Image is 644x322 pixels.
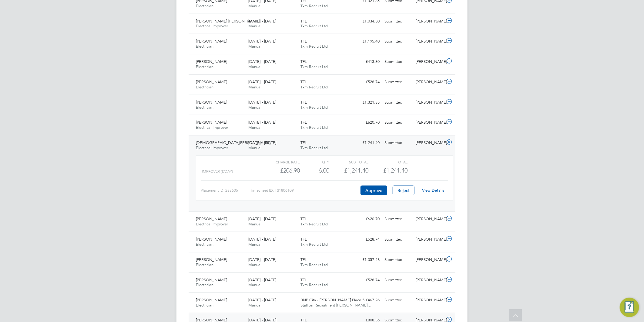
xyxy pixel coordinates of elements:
div: Submitted [382,118,414,128]
div: Submitted [382,36,414,46]
span: Electrician [196,262,213,267]
span: Txm Recruit Ltd [301,64,328,69]
a: View Details [422,188,444,193]
div: QTY [300,158,329,166]
span: TFL [301,216,307,221]
span: [PERSON_NAME] [196,257,227,262]
span: Txm Recruit Ltd [301,23,328,29]
div: £1,241.40 [351,138,382,148]
div: [PERSON_NAME] [414,118,445,128]
span: TFL [301,19,307,24]
div: £1,057.48 [351,255,382,265]
span: Manual [248,23,261,29]
span: Electrical Improver [196,221,228,227]
div: Submitted [382,295,414,305]
div: [PERSON_NAME] [414,16,445,26]
div: Sub Total [329,158,368,166]
button: Engage Resource Center [620,298,639,317]
span: [DATE] - [DATE] [248,100,276,105]
span: [PERSON_NAME] [196,120,227,125]
span: Manual [248,125,261,130]
span: TFL [301,237,307,242]
span: Stallion Recruitment [PERSON_NAME]… [301,303,372,308]
span: Electrician [196,64,213,69]
span: [PERSON_NAME] [196,297,227,303]
span: [PERSON_NAME] [196,277,227,283]
span: Txm Recruit Ltd [301,105,328,110]
div: [PERSON_NAME] [414,235,445,245]
span: BNP City - [PERSON_NAME] Place 5… [301,297,369,303]
div: Submitted [382,214,414,224]
span: Manual [248,242,261,247]
span: TFL [301,120,307,125]
div: £620.70 [351,214,382,224]
div: £413.80 [351,57,382,67]
div: [PERSON_NAME] [414,77,445,87]
div: [PERSON_NAME] [414,214,445,224]
span: [PERSON_NAME] [PERSON_NAME] [196,19,260,24]
span: Manual [248,64,261,69]
div: £1,241.40 [329,166,368,176]
div: £1,321.85 [351,98,382,108]
span: [PERSON_NAME] [196,59,227,64]
div: Placement ID: 283605 [201,186,250,195]
span: Manual [248,84,261,90]
div: £467.26 [351,295,382,305]
span: Txm Recruit Ltd [301,262,328,267]
span: [DATE] - [DATE] [248,297,276,303]
span: [DATE] - [DATE] [248,79,276,84]
div: [PERSON_NAME] [414,57,445,67]
span: [DATE] - [DATE] [248,19,276,24]
span: [DATE] - [DATE] [248,257,276,262]
div: £1,195.40 [351,36,382,46]
span: Electrician [196,105,213,110]
span: [DATE] - [DATE] [248,277,276,283]
span: Txm Recruit Ltd [301,3,328,9]
div: Submitted [382,98,414,108]
div: [PERSON_NAME] [414,138,445,148]
div: £1,034.50 [351,16,382,26]
span: [PERSON_NAME] [196,216,227,221]
div: [PERSON_NAME] [414,295,445,305]
span: [DATE] - [DATE] [248,59,276,64]
div: Submitted [382,16,414,26]
button: Reject [393,186,414,195]
div: Submitted [382,255,414,265]
div: £206.90 [261,166,300,176]
div: [PERSON_NAME] [414,98,445,108]
span: Txm Recruit Ltd [301,242,328,247]
div: Submitted [382,138,414,148]
span: TFL [301,39,307,44]
span: £1,241.40 [384,167,408,174]
button: Approve [361,186,387,195]
span: Txm Recruit Ltd [301,125,328,130]
span: Txm Recruit Ltd [301,221,328,227]
span: Manual [248,262,261,267]
span: Manual [248,44,261,49]
span: TFL [301,140,307,145]
span: Txm Recruit Ltd [301,84,328,90]
div: Submitted [382,235,414,245]
span: TFL [301,277,307,283]
div: Charge rate [261,158,300,166]
span: [DEMOGRAPHIC_DATA][PERSON_NAME] [196,140,270,145]
span: Electrician [196,242,213,247]
div: £620.70 [351,118,382,128]
div: Submitted [382,57,414,67]
span: Electrician [196,303,213,308]
span: Txm Recruit Ltd [301,44,328,49]
span: TFL [301,257,307,262]
span: [PERSON_NAME] [196,100,227,105]
span: [DATE] - [DATE] [248,120,276,125]
span: Electrician [196,84,213,90]
span: Electrician [196,282,213,287]
span: TFL [301,79,307,84]
div: Total [368,158,408,166]
span: [PERSON_NAME] [196,237,227,242]
span: [DATE] - [DATE] [248,237,276,242]
div: £528.74 [351,77,382,87]
span: TFL [301,100,307,105]
span: Electrical Improver [196,125,228,130]
span: Manual [248,303,261,308]
span: Manual [248,145,261,150]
